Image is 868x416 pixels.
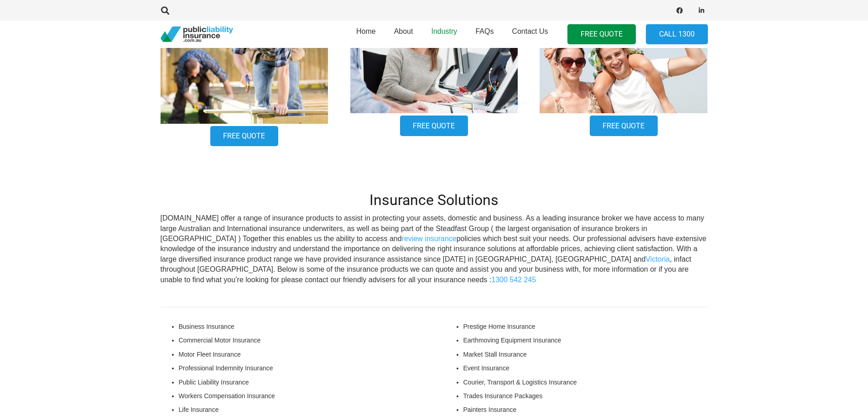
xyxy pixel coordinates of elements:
li: Professional Indemnity Insurance [179,363,423,373]
li: Market Stall Insurance [463,349,708,359]
li: Painters Insurance [463,405,708,415]
li: Prestige Home Insurance [463,321,708,332]
li: Commercial Motor Insurance [179,335,423,345]
a: Call 1300 [646,24,708,45]
a: Victoria [645,255,670,263]
li: Public Liability Insurance [179,377,423,387]
a: LinkedIn [695,4,708,17]
span: Home [356,27,376,35]
a: Facebook [673,4,686,17]
li: Business Insurance [179,321,423,332]
li: Life Insurance [179,405,423,415]
li: Workers Compensation Insurance [179,391,423,401]
li: Event Insurance [463,363,708,373]
a: Home [347,18,385,51]
h2: Insurance Solutions [161,191,708,209]
li: Earthmoving Equipment Insurance [463,335,708,345]
a: About [385,18,422,51]
a: review insurance [402,235,457,242]
p: [DOMAIN_NAME] offer a range of insurance products to assist in protecting your assets, domestic a... [161,213,708,285]
a: pli_logotransparent [161,26,233,42]
a: FREE QUOTE [567,24,636,45]
span: Industry [431,27,457,35]
span: Contact Us [512,27,548,35]
a: FAQs [466,18,503,51]
a: Contact Us [503,18,557,51]
li: Courier, Transport & Logistics Insurance [463,377,708,387]
a: Free Quote [210,126,279,147]
span: FAQs [475,27,494,35]
li: Trades Insurance Packages [463,391,708,401]
a: 1300 542 245 [491,276,536,284]
span: About [394,27,413,35]
li: Motor Fleet Insurance [179,349,423,359]
a: Industry [422,18,466,51]
a: Free Quote [590,116,658,136]
a: Free Quote [400,116,468,136]
a: Search [156,6,175,15]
